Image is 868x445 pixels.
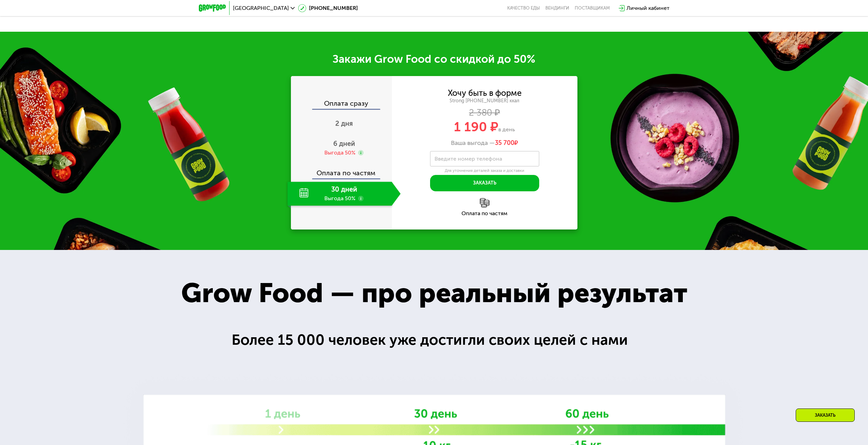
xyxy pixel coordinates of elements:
div: поставщикам [575,5,610,11]
div: Grow Food — про реальный результат [161,272,707,314]
img: l6xcnZfty9opOoJh.png [480,198,489,208]
div: Хочу быть в форме [448,89,521,97]
a: [PHONE_NUMBER] [298,4,358,12]
button: Заказать [430,175,539,191]
div: Оплата по частям [292,163,392,178]
div: Ваша выгода — [392,139,577,147]
div: Личный кабинет [627,4,670,12]
div: Более 15 000 человек уже достигли своих целей с нами [232,329,637,351]
div: Оплата по частям [392,211,577,216]
span: [GEOGRAPHIC_DATA] [233,5,289,11]
a: Качество еды [507,5,540,11]
div: Выгода 50% [324,149,355,157]
div: Оплата сразу [292,100,392,109]
a: Вендинги [545,5,569,11]
span: 2 дня [335,119,353,128]
span: в день [498,126,515,133]
span: 35 700 [495,139,514,147]
span: 1 190 ₽ [454,119,498,135]
div: 2 380 ₽ [392,109,577,117]
div: Заказать [796,409,855,422]
div: Для уточнения деталей заказа и доставки [430,168,539,174]
label: Введите номер телефона [435,157,502,161]
div: Strong [PHONE_NUMBER] ккал [392,98,577,104]
span: ₽ [495,139,518,147]
span: 6 дней [333,139,355,148]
